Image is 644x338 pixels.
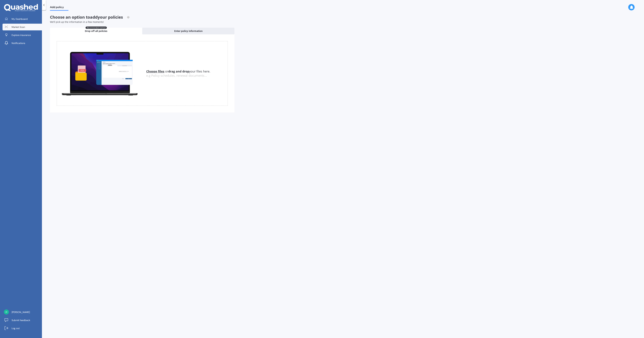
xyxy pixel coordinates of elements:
span: Submit feedback [12,319,30,322]
span: We’ll pick up the information in a few moments! [50,20,104,23]
span: Choose an option [50,14,130,20]
span: Log out [12,327,20,330]
span: My Dashboard [12,17,28,21]
a: Log out [3,325,42,332]
span: to add your policies [86,14,123,20]
span: Notifications [12,41,25,45]
span: Add policy [50,6,68,10]
img: upload.de96410c8ce839c3fdd5.gif [57,50,142,97]
span: Drop off all policies [85,29,107,33]
a: My Dashboard [3,16,42,22]
a: Notifications [3,40,42,46]
span: or your files here. [146,69,210,73]
a: Market Scan [3,24,42,30]
div: e.g Policy schedules, renewal documents... [146,74,228,78]
a: Submit feedback [3,317,42,324]
span: [PERSON_NAME] [12,310,30,314]
span: Explore insurance [12,33,31,37]
a: Explore insurance [3,32,42,38]
span: Recommended method [86,27,107,29]
a: [PERSON_NAME] [3,309,42,316]
img: 7c638fa6e52ca385dace41f372283965 [4,309,9,315]
b: drag and drop [168,69,189,73]
u: Choose files [146,69,164,73]
span: Market Scan [12,25,25,29]
span: Enter policy information [174,29,203,33]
